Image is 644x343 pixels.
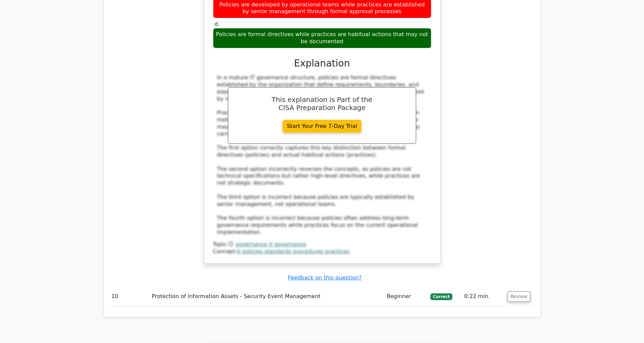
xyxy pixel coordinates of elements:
[213,28,431,48] div: Policies are formal directives while practices are habitual actions that may not be documented
[109,287,149,306] td: 10
[384,287,428,306] td: Beginner
[461,287,505,306] td: 0:22 min.
[213,241,431,248] div: Topic:
[217,74,427,236] div: In a mature IT governance structure, policies are formal directives established by the organizati...
[235,241,306,247] a: governance it governance
[288,274,361,281] a: Feedback on this question?
[237,248,350,255] a: it policies standards procedures practices
[217,58,427,69] h3: Explanation
[283,120,362,133] a: Start Your Free 7-Day Trial
[213,248,431,255] div: Concept:
[149,287,384,306] td: Protection of Information Assets - Security Event Management
[507,291,530,302] button: Review
[430,293,452,300] span: Correct
[215,21,220,27] span: d.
